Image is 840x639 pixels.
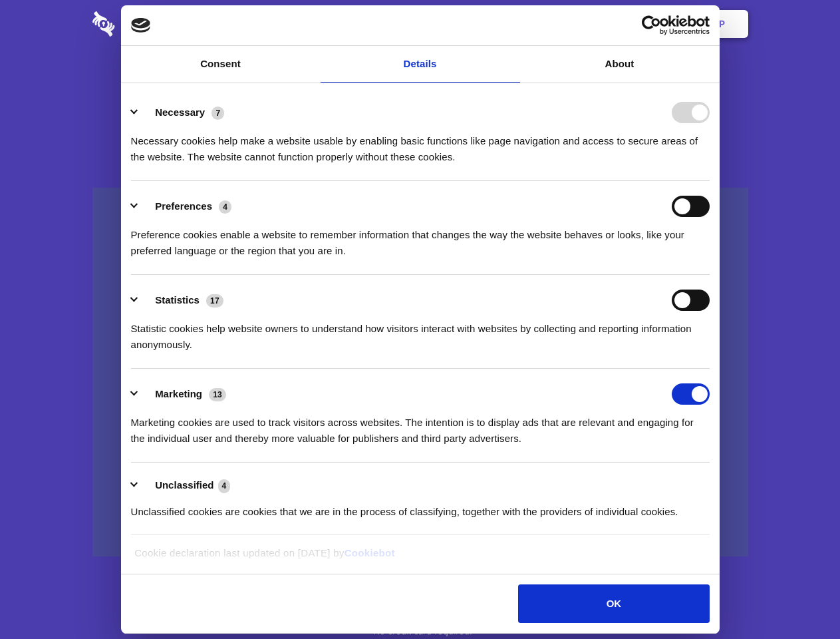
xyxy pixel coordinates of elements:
a: Wistia video thumbnail [92,188,748,557]
button: Unclassified (4) [131,477,239,494]
iframe: Drift Widget Chat Controller [773,572,824,623]
h1: Eliminate Slack Data Loss. [92,60,748,108]
div: Unclassified cookies are cookies that we are in the process of classifying, together with the pro... [131,494,710,520]
div: Necessary cookies help make a website usable by enabling basic functions like page navigation and... [131,123,710,165]
button: Marketing (13) [131,383,235,405]
label: Marketing [155,388,202,399]
label: Preferences [155,200,212,212]
span: 4 [219,200,231,214]
a: Pricing [390,3,448,45]
img: logo-wordmark-white-trans-d4663122ce5f474addd5e946df7df03e33cb6a1c49d2221995e7729f52c070b2.svg [92,11,206,37]
span: 7 [211,106,224,120]
div: Cookie declaration last updated on [DATE] by [124,545,716,571]
span: 17 [206,294,223,308]
div: Statistic cookies help website owners to understand how visitors interact with websites by collec... [131,311,710,353]
div: Marketing cookies are used to track visitors across websites. The intention is to display ads tha... [131,405,710,447]
label: Statistics [155,294,200,306]
img: logo [131,18,151,33]
a: Cookiebot [345,547,395,558]
span: 13 [209,388,226,401]
button: OK [518,584,709,623]
span: 4 [218,479,231,493]
button: Statistics (17) [131,290,232,311]
a: Login [603,3,661,45]
h4: Auto-redaction of sensitive data, encrypted data sharing and self-destructing private chats. Shar... [92,121,748,165]
a: Consent [121,46,321,83]
a: Contact [539,3,601,45]
button: Preferences (4) [131,196,240,217]
button: Necessary (7) [131,102,233,123]
label: Necessary [155,106,205,118]
a: Details [321,46,520,83]
a: About [520,46,720,83]
a: Usercentrics Cookiebot - opens in a new window [593,15,710,35]
div: Preference cookies enable a website to remember information that changes the way the website beha... [131,217,710,259]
